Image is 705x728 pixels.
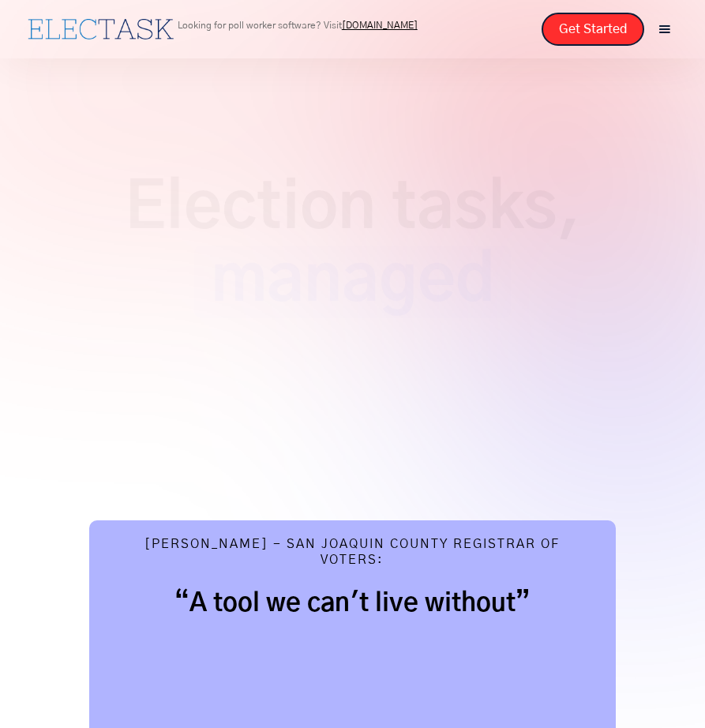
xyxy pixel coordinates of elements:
h2: “A tool we can't live without” [121,587,583,619]
a: [DOMAIN_NAME] [342,21,418,30]
span: managed [194,246,511,318]
div: [PERSON_NAME] - San Joaquin County Registrar of Voters: [121,536,583,572]
span: Election tasks, [125,173,581,246]
a: Get Started [542,13,644,46]
p: Looking for poll worker software? Visit [178,21,418,30]
div: menu [648,13,681,46]
a: home [24,15,178,43]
